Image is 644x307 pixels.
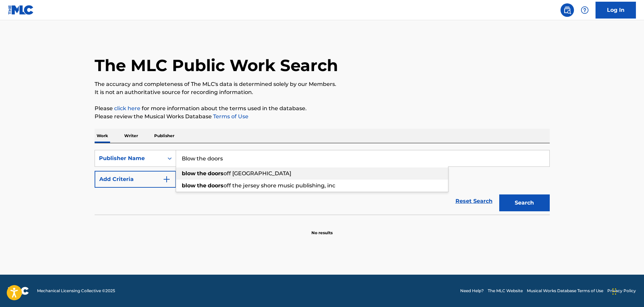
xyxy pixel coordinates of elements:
[311,222,333,236] p: No results
[95,150,550,215] form: Search Form
[499,194,550,211] button: Search
[596,2,636,19] a: Log In
[95,88,550,96] p: It is not an authoritative source for recording information.
[561,3,574,17] a: Public Search
[37,288,115,294] span: Mechanical Licensing Collective © 2025
[95,80,550,88] p: The accuracy and completeness of The MLC's data is determined solely by our Members.
[95,171,176,188] button: Add Criteria
[578,3,591,17] div: Help
[208,182,224,189] strong: doors
[95,104,550,113] p: Please for more information about the terms used in the database.
[182,170,196,177] strong: blow
[607,288,636,294] a: Privacy Policy
[527,288,603,294] a: Musical Works Database Terms of Use
[460,288,484,294] a: Need Help?
[95,129,110,143] p: Work
[610,275,644,307] iframe: Chat Widget
[8,287,29,295] img: logo
[452,194,496,209] a: Reset Search
[488,288,523,294] a: The MLC Website
[122,129,140,143] p: Writer
[114,105,140,112] a: click here
[163,175,171,183] img: 9d2ae6d4665cec9f34b9.svg
[224,170,291,177] span: off [GEOGRAPHIC_DATA]
[208,170,224,177] strong: doors
[8,5,34,15] img: MLC Logo
[95,113,550,121] p: Please review the Musical Works Database
[612,281,616,302] div: Drag
[182,182,196,189] strong: blow
[581,6,589,14] img: help
[212,113,248,120] a: Terms of Use
[99,154,160,162] div: Publisher Name
[224,182,335,189] span: off the jersey shore music publishing, inc
[197,170,206,177] strong: the
[152,129,176,143] p: Publisher
[95,55,338,75] h1: The MLC Public Work Search
[197,182,206,189] strong: the
[563,6,571,14] img: search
